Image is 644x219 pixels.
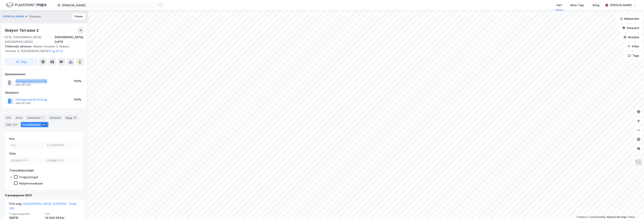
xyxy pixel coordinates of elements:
[19,182,43,185] div: Aksjetransaksjon
[625,52,642,60] button: Tags
[41,116,45,120] div: 7
[9,151,16,156] div: Dato
[73,116,77,120] div: 13
[593,3,599,7] div: Bolig
[48,115,63,120] div: Datasett
[3,15,25,18] button: [PERSON_NAME]
[5,35,55,44] div: 0276, [GEOGRAPHIC_DATA], [GEOGRAPHIC_DATA]
[557,3,562,7] div: Kart
[9,137,15,141] div: Pris
[42,123,47,126] div: 821
[5,193,84,198] div: Transaksjoner (821)
[610,3,632,7] div: [PERSON_NAME]
[570,3,584,7] div: Mine Tags
[12,123,18,126] div: 322
[45,212,79,216] span: Pris
[45,142,79,148] input: Til 11600000
[61,2,158,8] input: Søk på adresse, matrikkel, gårdeiere, leietakere eller personer
[5,44,81,53] div: Skøyen Terrasse 3, Skøyen Terrasse 4, [GEOGRAPHIC_DATA] 5
[5,45,33,48] span: Tilhørende adresser:
[16,102,31,105] div: 948 367 602
[64,115,78,120] div: Bygg
[5,58,38,66] button: Tag
[624,43,642,50] button: Filter
[607,216,626,218] a: Improve this map
[619,24,642,32] button: Datasett
[45,158,79,163] input: DD.MM.YYYY
[620,33,642,41] button: Analyse
[5,122,19,127] div: ESG
[9,202,79,212] div: Fritt salg -
[6,2,46,8] img: logo.f888ab2527a4732fd821a326f86c7f29.svg
[74,97,81,102] div: 100%
[9,168,34,173] div: Transaksjonstype
[10,158,43,163] input: DD.MM.YYYY
[19,175,38,179] div: Tinglysninger
[5,27,39,33] div: Skøyen Terrasse 2
[625,201,644,219] div: Kontrollprogram for chat
[625,201,644,219] iframe: Chat Widget
[21,122,48,127] div: Transaksjoner
[617,15,642,23] button: Bokmerker
[587,216,606,218] a: OpenStreetMap
[74,79,81,83] div: 100%
[29,14,41,19] div: Eiendom
[55,35,84,44] div: [GEOGRAPHIC_DATA], 3/479
[10,142,43,148] input: Fra
[9,212,43,216] span: Tinglysningsdato
[576,216,587,218] a: Mapbox
[9,202,77,210] a: [GEOGRAPHIC_DATA], 3/479/0/0 - Andel 295
[5,72,84,77] div: Hjemmelshaver
[25,115,47,120] div: Leietakere
[71,13,85,20] button: Tilbake
[5,90,84,95] div: Gårdeiere
[14,115,24,120] div: Eiere
[16,83,31,87] div: 948 367 602
[5,115,13,120] div: Info
[635,159,642,166] img: Z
